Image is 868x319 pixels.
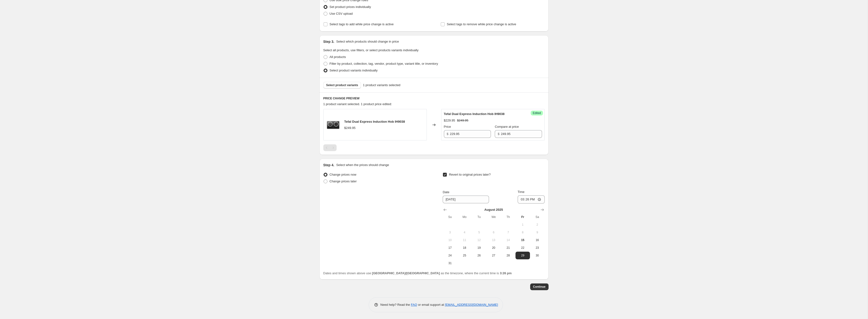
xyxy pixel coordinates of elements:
[503,254,513,257] span: 28
[344,120,405,123] span: Tefal Dual Express Induction Hob IH9038
[323,82,361,89] button: Select product variants
[474,238,484,242] span: 12
[530,236,544,244] button: Saturday August 16 2025
[330,62,438,65] span: Filter by product, collection, tag, vendor, product type, variant title, or inventory
[336,163,389,167] p: Select when the prices should change
[518,190,524,194] span: Time
[411,303,417,306] a: FAQ
[457,244,472,252] button: Monday August 18 2025
[486,236,501,244] button: Wednesday August 13 2025
[488,230,499,234] span: 6
[515,221,530,229] button: Friday August 1 2025
[530,244,544,252] button: Saturday August 23 2025
[498,132,499,136] span: $
[501,213,515,221] th: Thursday
[488,254,499,257] span: 27
[517,215,528,219] span: Fr
[517,230,528,234] span: 8
[474,215,484,219] span: Tu
[323,144,337,151] nav: Pagination
[443,213,457,221] th: Sunday
[443,244,457,252] button: Sunday August 17 2025
[330,179,357,183] span: Change prices later
[445,238,455,242] span: 10
[443,229,457,236] button: Sunday August 3 2025
[518,195,545,204] input: 12:00
[447,22,516,26] span: Select tags to remove while price change is active
[330,69,378,72] span: Select product variants individually
[533,111,541,115] span: Edited
[486,229,501,236] button: Wednesday August 6 2025
[445,261,455,265] span: 31
[515,244,530,252] button: Friday August 22 2025
[323,102,392,106] span: 1 product variant selected. 1 product price edited:
[459,215,470,219] span: Mo
[532,230,542,234] span: 9
[323,48,419,52] span: Select all products, use filters, or select products variants individually
[323,163,334,167] h2: Step 4.
[363,83,400,88] span: 1 product variants selected
[330,173,356,176] span: Change prices now
[323,271,512,275] span: Dates and times shown above use as the timezone, where the current time is
[533,285,546,289] span: Continue
[443,252,457,259] button: Sunday August 24 2025
[445,254,455,257] span: 24
[503,215,513,219] span: Th
[530,229,544,236] button: Saturday August 9 2025
[517,246,528,250] span: 22
[472,213,486,221] th: Tuesday
[372,271,440,275] b: [GEOGRAPHIC_DATA]/[GEOGRAPHIC_DATA]
[444,118,455,123] div: $229.95
[472,252,486,259] button: Tuesday August 26 2025
[503,246,513,250] span: 21
[442,206,448,213] button: Show previous month, July 2025
[539,206,546,213] button: Show next month, September 2025
[530,283,549,290] button: Continue
[501,229,515,236] button: Thursday August 7 2025
[488,215,499,219] span: We
[503,238,513,242] span: 14
[488,246,499,250] span: 20
[474,246,484,250] span: 19
[532,223,542,227] span: 2
[501,244,515,252] button: Thursday August 21 2025
[532,246,542,250] span: 23
[517,254,528,257] span: 29
[449,173,491,176] span: Revert to original prices later?
[515,229,530,236] button: Friday August 8 2025
[486,213,501,221] th: Wednesday
[443,196,489,203] input: 8/15/2025
[532,238,542,242] span: 16
[445,230,455,234] span: 3
[417,303,445,306] span: or email support at
[445,246,455,250] span: 17
[459,230,470,234] span: 4
[323,39,334,44] h2: Step 3.
[336,39,399,44] p: Select which products should change in price
[457,213,472,221] th: Monday
[459,246,470,250] span: 18
[457,229,472,236] button: Monday August 4 2025
[532,254,542,257] span: 30
[532,215,542,219] span: Sa
[444,125,451,128] span: Price
[488,238,499,242] span: 13
[515,213,530,221] th: Friday
[474,254,484,257] span: 26
[447,132,448,136] span: $
[445,215,455,219] span: Su
[472,236,486,244] button: Tuesday August 12 2025
[517,223,528,227] span: 1
[330,55,346,59] span: All products
[530,252,544,259] button: Saturday August 30 2025
[515,252,530,259] button: Friday August 29 2025
[459,238,470,242] span: 11
[472,244,486,252] button: Tuesday August 19 2025
[486,244,501,252] button: Wednesday August 20 2025
[323,96,545,100] h6: PRICE CHANGE PREVIEW
[445,303,498,306] a: [EMAIL_ADDRESS][DOMAIN_NAME]
[530,213,544,221] th: Saturday
[501,236,515,244] button: Thursday August 14 2025
[330,12,353,15] span: Use CSV upload
[457,236,472,244] button: Monday August 11 2025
